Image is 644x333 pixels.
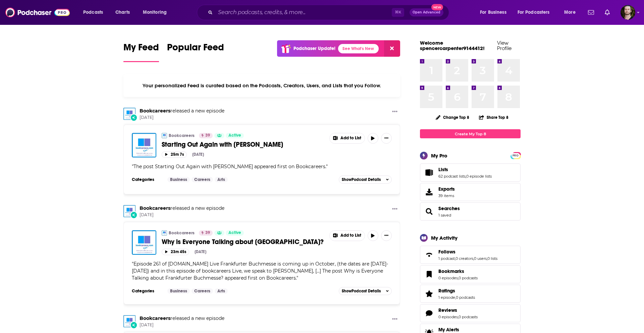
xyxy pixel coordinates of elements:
button: ShowPodcast Details [339,287,392,295]
div: New Episode [130,114,138,121]
span: My Alerts [438,327,459,333]
a: Bookmarks [422,270,436,279]
a: Charts [111,7,134,18]
a: 0 podcasts [456,295,475,300]
a: 0 podcasts [459,276,478,280]
a: Active [226,230,244,236]
span: Episode 261 of [DOMAIN_NAME] Live Frankfurter Buchmesse is coming up in October, (the dates are [... [132,261,388,281]
a: 0 episodes [438,276,458,280]
span: Lists [438,166,448,173]
span: Monitoring [143,8,167,17]
h3: Categories [132,288,162,294]
div: My Pro [431,152,447,159]
div: My Activity [431,235,458,241]
a: Popular Feed [167,42,224,62]
span: Starting Out Again with [PERSON_NAME] [162,140,283,149]
a: Arts [215,177,228,182]
a: Ratings [422,289,436,298]
a: 0 episodes [438,315,458,319]
a: Bookcareers [169,230,195,236]
span: Podcasts [83,8,103,17]
button: Show More Button [330,231,365,241]
span: 39 items [438,193,455,198]
a: Exports [420,183,521,201]
img: User Profile [621,5,635,20]
a: Ratings [438,288,475,294]
span: Logged in as OutlierAudio [621,5,635,20]
img: Bookcareers [123,315,136,327]
a: My Feed [123,42,159,62]
button: Show More Button [389,108,400,116]
img: Podchaser - Follow, Share and Rate Podcasts [5,6,70,19]
img: Starting Out Again with Lucy Melville [132,133,156,157]
a: Show notifications dropdown [585,7,597,18]
a: 0 episode lists [466,174,492,179]
span: PRO [512,153,520,158]
span: My Feed [123,42,159,57]
button: open menu [475,7,515,18]
a: Searches [438,205,460,211]
a: 1 podcast [438,256,455,261]
span: " " [132,261,388,281]
a: 0 podcasts [459,315,478,319]
a: 0 users [474,256,487,261]
a: Careers [192,177,213,182]
button: Open AdvancedNew [410,8,443,16]
span: " " [132,163,328,170]
a: 62 podcast lists [438,174,466,179]
a: View Profile [497,40,512,51]
button: 23m 45s [162,249,189,255]
span: Why is Everyone Talking about [GEOGRAPHIC_DATA]? [162,238,324,246]
img: Bookcareers [162,133,167,138]
button: ShowPodcast Details [339,176,392,184]
button: open menu [78,7,112,18]
div: [DATE] [195,249,206,254]
span: , [466,174,466,179]
span: Show Podcast Details [342,177,381,182]
span: [DATE] [140,322,224,328]
h3: Categories [132,177,162,182]
a: Bookcareers [140,108,170,114]
a: Why is Everyone Talking about [GEOGRAPHIC_DATA]? [162,238,325,246]
span: Searches [420,202,521,221]
a: 1 saved [438,213,451,218]
span: [DATE] [140,115,224,121]
span: Bookmarks [438,268,464,274]
span: Charts [115,8,130,17]
span: Bookmarks [420,265,521,283]
span: ⌘ K [392,8,404,17]
span: [DATE] [140,212,224,218]
img: Why is Everyone Talking about Frankfurt? [132,230,156,255]
span: Exports [438,186,455,192]
a: Business [167,288,190,294]
span: Ratings [420,285,521,303]
a: Bookcareers [140,315,170,321]
a: Reviews [438,307,478,313]
a: Business [167,177,190,182]
span: Lists [420,163,521,182]
a: Starting Out Again with [PERSON_NAME] [162,140,325,149]
img: Bookcareers [162,230,167,236]
h3: released a new episode [140,108,224,114]
span: Reviews [420,304,521,322]
button: open menu [138,7,175,18]
span: Show Podcast Details [342,289,381,293]
span: Follows [438,249,455,255]
a: Create My Top 8 [420,129,521,138]
button: Show More Button [389,315,400,324]
button: Change Top 8 [432,113,473,122]
span: New [431,4,443,10]
div: New Episode [130,321,138,329]
a: 0 lists [487,256,497,261]
span: Ratings [438,288,455,294]
span: Active [228,230,241,236]
button: Show profile menu [621,5,635,20]
img: Bookcareers [123,205,136,217]
span: , [458,276,459,280]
